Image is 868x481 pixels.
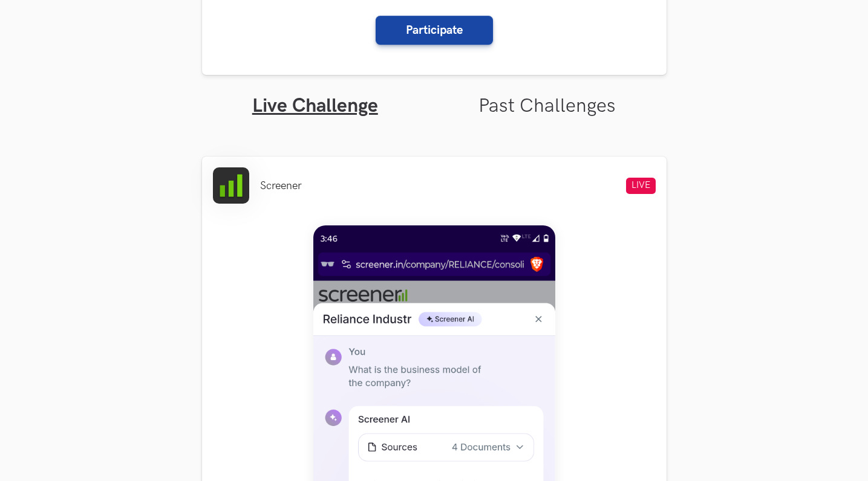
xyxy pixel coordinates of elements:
span: LIVE [626,178,656,194]
ul: Tabs Interface [202,75,667,118]
a: Live Challenge [252,94,378,118]
li: Screener [260,179,302,192]
a: Past Challenges [478,94,616,118]
button: Participate [376,16,493,45]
